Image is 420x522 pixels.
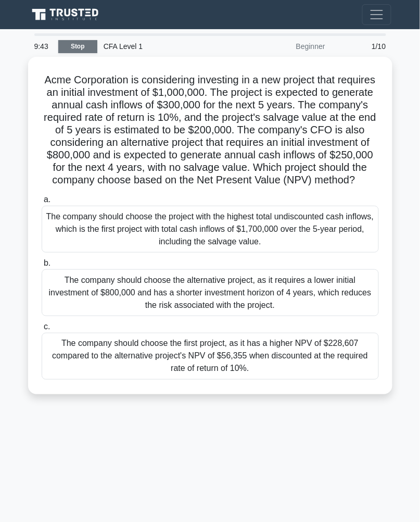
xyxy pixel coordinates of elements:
div: The company should choose the alternative project, as it requires a lower initial investment of $... [42,269,379,316]
div: Beginner [240,36,332,57]
h5: Acme Corporation is considering investing in a new project that requires an initial investment of... [41,73,380,187]
div: 9:43 [28,36,58,57]
div: The company should choose the project with the highest total undiscounted cash inflows, which is ... [42,206,379,253]
div: 1/10 [332,36,392,57]
a: Stop [58,40,97,53]
span: b. [44,258,50,267]
div: CFA Level 1 [97,36,240,57]
span: c. [44,322,50,331]
button: Toggle navigation [362,4,391,25]
div: The company should choose the first project, as it has a higher NPV of $228,607 compared to the a... [42,333,379,380]
span: a. [44,195,50,204]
